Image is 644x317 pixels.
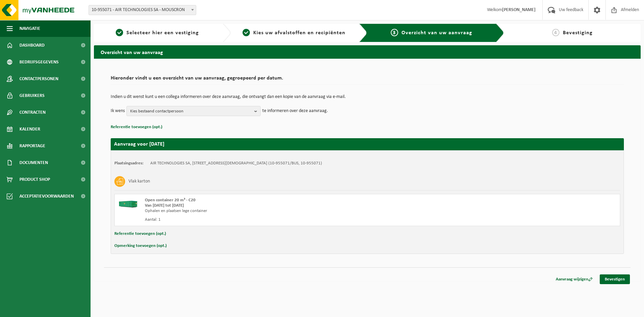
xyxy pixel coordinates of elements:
[552,29,559,36] span: 4
[243,29,250,36] span: 2
[145,198,196,202] span: Open container 20 m³ - C20
[19,37,45,54] span: Dashboard
[111,95,624,99] p: Indien u dit wenst kunt u een collega informeren over deze aanvraag, die ontvangt dan een kopie v...
[401,30,472,36] span: Overzicht van uw aanvraag
[97,29,217,37] a: 1Selecteer hier een vestiging
[145,203,184,208] strong: Van [DATE] tot [DATE]
[145,217,394,222] div: Aantal: 1
[89,5,196,15] span: 10-955071 - AIR TECHNOLOGIES SA - MOUSCRON
[600,274,630,284] a: Bevestigen
[19,54,59,70] span: Bedrijfsgegevens
[114,242,167,250] button: Opmerking toevoegen (opt.)
[563,30,593,36] span: Bevestiging
[19,70,58,87] span: Contactpersonen
[89,5,196,15] span: 10-955071 - AIR TECHNOLOGIES SA - MOUSCRON
[502,7,536,12] strong: [PERSON_NAME]
[116,29,123,36] span: 1
[130,106,252,116] span: Kies bestaand contactpersoon
[126,30,199,36] span: Selecteer hier een vestiging
[19,138,45,154] span: Rapportage
[126,106,261,116] button: Kies bestaand contactpersoon
[114,229,166,238] button: Referentie toevoegen (opt.)
[114,161,144,165] strong: Plaatsingsadres:
[253,30,345,36] span: Kies uw afvalstoffen en recipiënten
[150,161,322,166] td: AIR TECHNOLOGIES SA, [STREET_ADDRESS][DEMOGRAPHIC_DATA] (10-955071/BUS, 10-955071)
[145,208,394,214] div: Ophalen en plaatsen lege container
[114,142,164,147] strong: Aanvraag voor [DATE]
[111,106,125,116] p: Ik wens
[118,198,138,208] img: HK-XC-20-GN-00.png
[19,104,46,121] span: Contracten
[19,154,48,171] span: Documenten
[19,188,74,205] span: Acceptatievoorwaarden
[128,176,150,187] h3: Vlak karton
[551,274,598,284] a: Aanvraag wijzigen
[234,29,354,37] a: 2Kies uw afvalstoffen en recipiënten
[391,29,398,36] span: 3
[19,20,40,37] span: Navigatie
[262,106,328,116] p: te informeren over deze aanvraag.
[111,123,162,131] button: Referentie toevoegen (opt.)
[19,87,45,104] span: Gebruikers
[111,75,624,85] h2: Hieronder vindt u een overzicht van uw aanvraag, gegroepeerd per datum.
[19,171,50,188] span: Product Shop
[19,121,40,138] span: Kalender
[94,45,641,58] h2: Overzicht van uw aanvraag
